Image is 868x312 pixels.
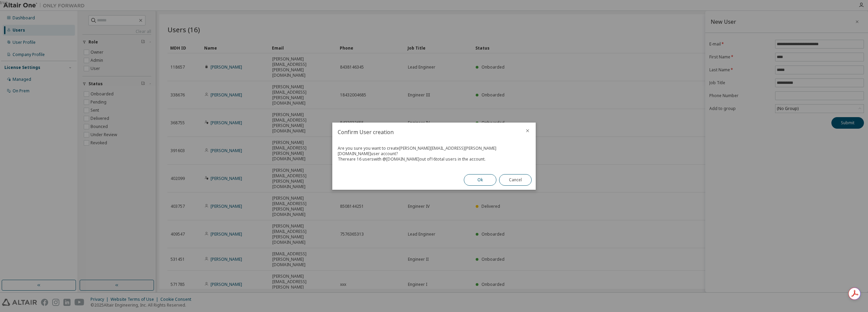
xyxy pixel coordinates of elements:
button: close [525,128,530,133]
h2: Confirm User creation [332,123,519,142]
div: There are 16 users with @ [DOMAIN_NAME] out of 16 total users in the account. [338,157,530,162]
button: Ok [464,174,496,186]
button: Cancel [499,174,532,186]
div: Are you sure you want to create [PERSON_NAME][EMAIL_ADDRESS][PERSON_NAME][DOMAIN_NAME] user account? [338,146,530,157]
